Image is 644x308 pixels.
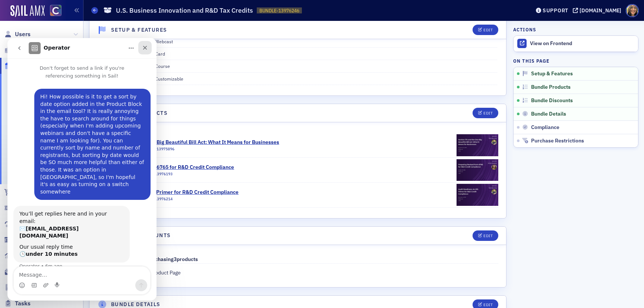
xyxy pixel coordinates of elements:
[513,26,536,33] h4: Actions
[6,168,143,241] div: Operator says…
[626,4,639,17] span: Profile
[27,51,143,162] div: Hi! How possible is it to get a sort by date option added in the Product Block in the email tool?...
[144,171,173,177] div: EVT-13976193
[97,163,234,171] div: Preparing Revised Form 6765 for R&D Credit Compliance
[259,7,299,14] span: BUNDLE-13976246
[18,213,70,219] b: under 10 minutes
[35,244,41,250] button: Upload attachment
[146,146,174,152] div: EVT-13975896
[12,172,116,201] div: You’ll get replies here and in your email: ✉️
[483,28,493,32] div: Edit
[12,226,55,230] div: Operator • 6m ago
[483,111,493,115] div: Edit
[15,299,31,308] span: Tasks
[97,269,498,277] div: Showing Discounts on Product Page
[12,205,116,220] div: Our usual reply time 🕒
[116,6,253,15] h1: U.S. Business Innovation and R&D Tax Credits
[580,7,621,14] div: [DOMAIN_NAME]
[531,84,571,91] span: Bundle Products
[12,244,18,250] button: Emoji picker
[155,51,165,57] span: Card
[33,55,137,157] div: Hi! How possible is it to get a sort by date option added in the Product Block in the email tool?...
[514,36,638,51] a: View on Frontend
[6,168,122,224] div: You’ll get replies here and in your email:✉️[EMAIL_ADDRESS][DOMAIN_NAME]Our usual reply time🕒unde...
[97,158,498,182] a: Preparing Revised Form 6765 for R&D Credit Compliance[DATE] 8:30 AMOnlineEVT-13976193
[97,133,498,157] a: Section 174 and the One Big Beautiful Bill Act: What It Means for Businesses[DATE] 12:00 PMOnline...
[4,220,52,228] a: Subscriptions
[513,57,638,64] h4: On this page
[128,241,140,253] button: Send a message…
[483,303,493,307] div: Edit
[4,62,64,70] a: Events & Products
[155,38,173,44] span: Webcast
[473,108,498,118] button: Edit
[473,230,498,241] button: Edit
[531,70,573,77] span: Setup & Features
[573,8,624,13] button: [DOMAIN_NAME]
[4,30,31,38] a: Users
[4,283,37,292] a: Content
[97,255,498,263] p: 10 % discount when purchasing 3 products
[50,5,61,16] img: SailAMX
[144,196,173,202] div: EVT-13976214
[12,188,71,201] b: [EMAIL_ADDRESS][DOMAIN_NAME]
[4,252,36,260] a: Reports
[543,7,568,14] div: Support
[4,188,33,196] a: Orders
[4,46,53,54] a: Organizations
[4,299,31,308] a: Tasks
[23,244,29,250] button: Gif picker
[15,30,31,38] span: Users
[97,138,279,146] div: Section 174 and the One Big Beautiful Bill Act: What It Means for Businesses
[45,5,61,18] a: View Homepage
[531,138,584,144] span: Purchase Restrictions
[483,234,493,238] div: Edit
[4,268,59,276] a: Email Marketing
[47,244,53,250] button: Start recording
[6,229,143,241] textarea: Message…
[4,204,51,212] a: Registrations
[111,26,167,34] h4: Setup & Features
[4,236,51,244] a: Memberships
[10,5,45,17] img: SailAMX
[531,111,566,117] span: Bundle Details
[531,124,559,131] span: Compliance
[97,183,498,207] a: Audit Readiness: An IRS Primer for R&D Credit Compliance[DATE] 8:30 AMOnlineEVT-13976214
[97,188,239,196] div: Audit Readiness: An IRS Primer for R&D Credit Compliance
[155,60,497,72] dd: Course
[155,73,497,85] dd: Customizable
[530,40,634,47] div: View on Frontend
[531,97,573,104] span: Bundle Discounts
[473,25,498,35] button: Edit
[7,38,157,301] iframe: Intercom live chat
